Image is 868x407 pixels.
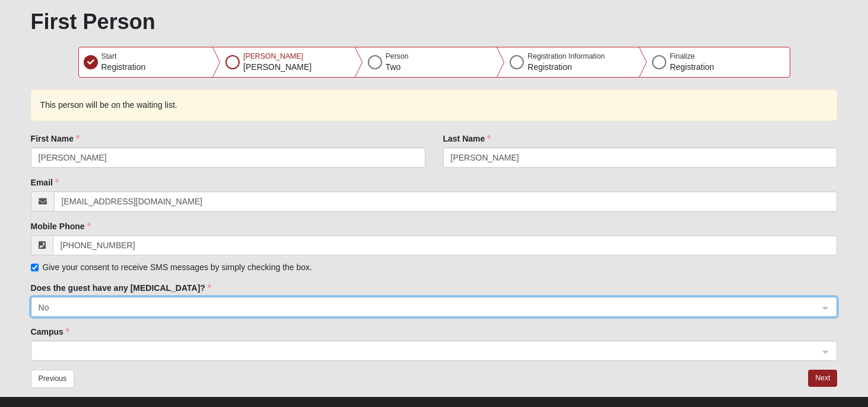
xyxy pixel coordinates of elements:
p: Two [386,61,409,73]
label: First Name [31,133,80,145]
button: Previous [31,370,75,388]
span: Start [101,52,117,60]
p: [PERSON_NAME] [243,61,311,73]
p: Registration [670,61,714,73]
p: Registration [101,61,146,73]
label: Email [31,177,59,188]
span: Give your consent to receive SMS messages by simply checking the box. [43,262,312,272]
div: This person will be on the waiting list. [31,89,838,121]
p: Registration [527,61,605,73]
span: No [39,301,809,314]
span: Person [386,52,409,60]
label: Campus [31,326,69,338]
label: Does the guest have any [MEDICAL_DATA]? [31,282,211,294]
h1: First Person [31,9,838,34]
span: Registration Information [527,52,605,60]
label: Mobile Phone [31,220,91,232]
span: [PERSON_NAME] [243,52,303,60]
label: Last Name [443,133,491,145]
input: Give your consent to receive SMS messages by simply checking the box. [31,264,39,271]
span: Finalize [670,52,695,60]
button: Next [808,370,837,387]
